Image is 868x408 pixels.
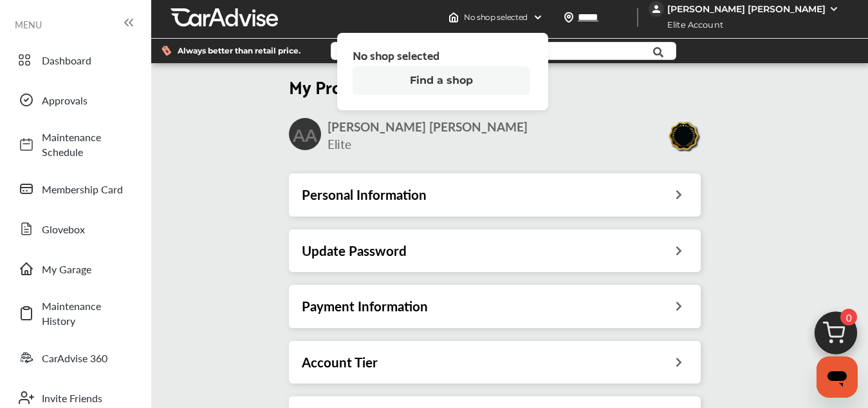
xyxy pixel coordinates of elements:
[650,18,733,32] span: Elite Account
[805,306,867,367] img: cart_icon.3d0951e8.svg
[829,4,839,14] img: WGsFRI8htEPBVLJbROoPRyZpYNWhNONpIPPETTm6eUC0GeLEiAAAAAElFTkSuQmCC
[12,123,138,166] a: Maintenance Schedule
[12,212,138,246] a: Glovebox
[12,83,138,117] a: Approvals
[302,242,407,259] h3: Update Password
[289,75,701,97] h2: My Profile
[42,351,132,365] span: CarAdvise 360
[293,123,317,146] h2: AA
[667,120,701,151] img: Elitebadge.d198fa44.svg
[302,186,427,203] h3: Personal Information
[12,172,138,206] a: Membership Card
[178,47,300,55] span: Always better than retail price.
[12,43,138,77] a: Dashboard
[533,12,543,23] img: header-down-arrow.9dd2ce7d.svg
[649,1,664,17] img: jVpblrzwTbfkPYzPPzSLxeg0AAAAASUVORK5CYII=
[817,356,858,398] iframe: Button to launch messaging window
[42,182,132,197] span: Membership Card
[42,222,132,237] span: Glovebox
[12,341,138,374] a: CarAdvise 360
[353,66,530,95] button: Find a shop
[840,309,857,325] span: 0
[12,292,138,335] a: Maintenance History
[302,298,428,315] h3: Payment Information
[637,8,638,27] img: header-divider.bc55588e.svg
[162,45,171,56] img: dollor_label_vector.a70140d1.svg
[15,19,42,30] span: MENU
[12,252,138,286] a: My Garage
[42,130,132,159] span: Maintenance Schedule
[42,298,132,328] span: Maintenance History
[42,391,132,405] span: Invite Friends
[328,135,351,153] span: Elite
[353,48,439,61] span: No shop selected
[42,93,132,108] span: Approvals
[448,12,459,23] img: header-home-logo.8d720a4f.svg
[328,118,528,135] span: [PERSON_NAME] [PERSON_NAME]
[302,354,378,371] h3: Account Tier
[667,3,826,15] div: [PERSON_NAME] [PERSON_NAME]
[564,12,574,23] img: location_vector.a44bc228.svg
[42,262,132,277] span: My Garage
[464,12,528,23] span: No shop selected
[42,53,132,68] span: Dashboard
